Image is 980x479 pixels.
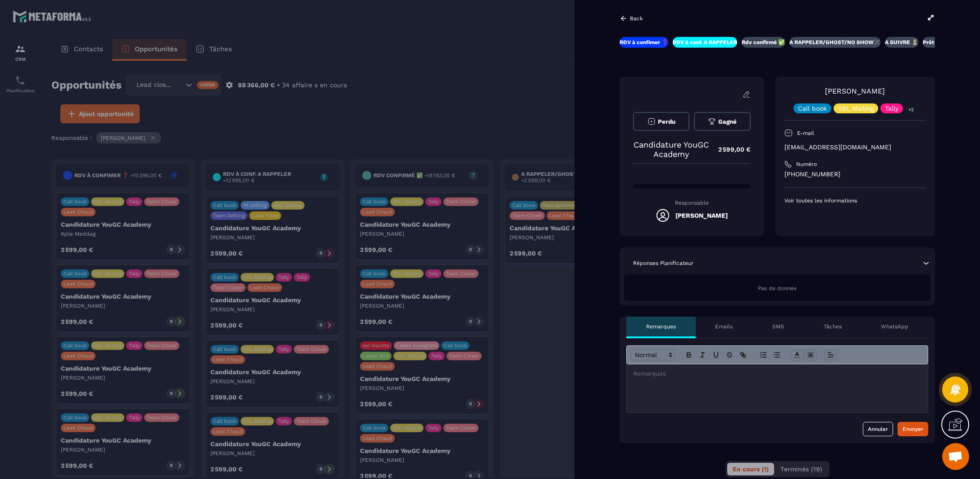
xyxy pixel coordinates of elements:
p: 2 599,00 € [709,141,751,158]
a: [PERSON_NAME] [825,87,885,95]
span: Perdu [658,118,675,125]
p: Responsable [633,200,751,206]
p: Numéro [796,161,817,168]
p: Candidature YouGC Academy [633,140,709,159]
p: +2 [905,105,917,114]
h5: [PERSON_NAME] [675,212,728,219]
div: Envoyer [903,425,923,434]
p: Tâches [824,323,842,330]
p: E-mail [797,130,814,137]
button: Envoyer [898,422,928,436]
button: Perdu [633,112,689,131]
p: WhatsApp [881,323,908,330]
p: Remarques [646,323,676,330]
button: Annuler [863,422,893,436]
p: VSL Mailing [838,105,874,112]
button: En cours (1) [727,463,774,475]
span: Terminés (19) [780,466,822,473]
span: En cours (1) [733,466,769,473]
p: Réponses Planificateur [633,260,693,267]
span: Gagné [718,118,737,125]
p: Voir toutes les informations [784,197,926,204]
p: [EMAIL_ADDRESS][DOMAIN_NAME] [784,143,926,152]
span: Pas de donnée [758,285,797,291]
p: [PHONE_NUMBER] [784,170,926,179]
p: SMS [772,323,784,330]
p: Call book [798,105,827,112]
button: Terminés (19) [775,463,828,475]
div: Ouvrir le chat [942,443,969,470]
p: Emails [715,323,733,330]
button: Gagné [694,112,750,131]
p: Tally [885,105,898,112]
